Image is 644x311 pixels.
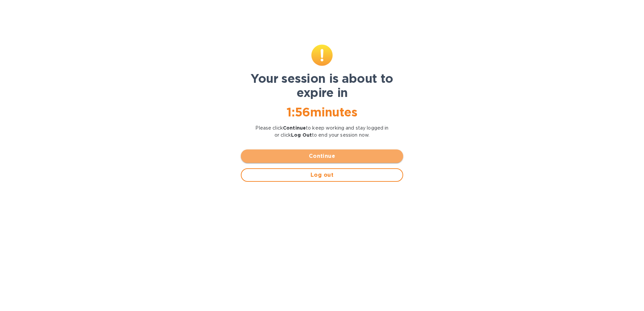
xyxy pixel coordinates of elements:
[241,105,403,119] h1: 1 : 56 minutes
[247,171,397,179] span: Log out
[283,125,306,131] b: Continue
[241,71,403,100] h1: Your session is about to expire in
[291,132,312,138] b: Log Out
[241,125,403,139] p: Please click to keep working and stay logged in or click to end your session now.
[246,152,398,160] span: Continue
[241,149,403,163] button: Continue
[241,168,403,182] button: Log out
